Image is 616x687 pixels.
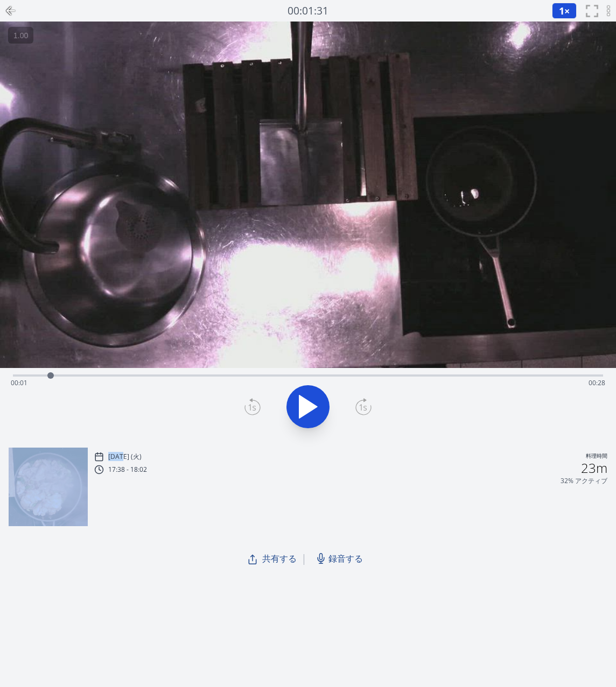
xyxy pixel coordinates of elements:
img: 250930163812_thumb.jpeg [9,448,88,527]
a: 00:01:31 [288,3,328,19]
span: 00:28 [589,378,605,387]
p: 17:38 - 18:02 [108,465,147,474]
p: [DATE] (火) [108,452,142,461]
button: 1× [552,3,577,19]
p: 料理時間 [586,452,607,462]
a: 録音する [311,548,369,569]
span: 共有する [262,552,297,565]
span: 録音する [328,552,363,565]
h2: 23m [581,462,607,474]
span: 00:01 [11,378,27,387]
span: | [301,551,307,566]
span: 1 [559,4,564,17]
p: 32% アクティブ [561,477,607,485]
